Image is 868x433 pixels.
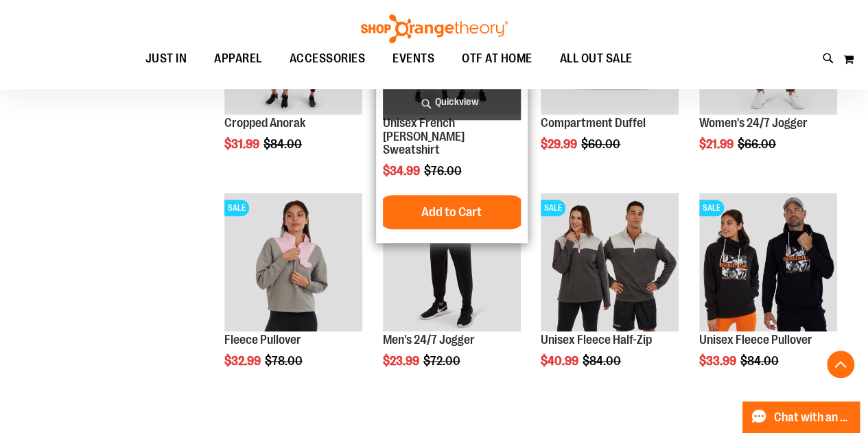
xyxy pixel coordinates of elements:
[224,193,362,331] img: Product image for Fleece Pullover
[541,193,679,331] img: Product image for Unisex Fleece Half Zip
[421,204,482,220] span: Add to Cart
[774,411,852,424] span: Chat with an Expert
[383,354,421,368] span: $23.99
[541,137,579,151] span: $29.99
[224,116,305,130] a: Cropped Anorak
[224,137,261,151] span: $31.99
[263,137,304,151] span: $84.00
[699,193,837,333] a: Product image for Unisex Fleece PulloverSALE
[699,333,812,347] a: Unisex Fleece Pullover
[376,186,528,402] div: product
[383,164,422,178] span: $34.99
[541,354,580,368] span: $40.99
[699,116,808,130] a: Women's 24/7 Jogger
[541,200,565,216] span: SALE
[290,43,366,74] span: ACCESSORIES
[383,84,521,120] a: Quickview
[699,137,736,151] span: $21.99
[383,193,521,333] a: Product image for 24/7 JoggerSALE
[224,354,263,368] span: $32.99
[224,333,301,347] a: Fleece Pullover
[740,354,781,368] span: $84.00
[692,186,844,402] div: product
[738,137,778,151] span: $66.00
[224,193,362,333] a: Product image for Fleece PulloverSALE
[218,186,369,402] div: product
[214,43,262,74] span: APPAREL
[541,116,646,130] a: Compartment Duffel
[742,401,860,433] button: Chat with an Expert
[827,351,854,378] button: Back To Top
[581,137,622,151] span: $60.00
[359,14,510,43] img: Shop Orangetheory
[699,193,837,331] img: Product image for Unisex Fleece Pullover
[383,333,475,347] a: Men's 24/7 Jogger
[383,193,521,331] img: Product image for 24/7 Jogger
[699,200,724,216] span: SALE
[392,43,434,74] span: EVENTS
[224,200,249,216] span: SALE
[462,43,532,74] span: OTF AT HOME
[699,354,738,368] span: $33.99
[383,116,465,157] a: Unisex French [PERSON_NAME] Sweatshirt
[583,354,623,368] span: $84.00
[423,354,462,368] span: $72.00
[145,43,187,74] span: JUST IN
[560,43,633,74] span: ALL OUT SALE
[534,186,685,402] div: product
[541,333,652,347] a: Unisex Fleece Half-Zip
[541,193,679,333] a: Product image for Unisex Fleece Half ZipSALE
[424,164,464,178] span: $76.00
[265,354,305,368] span: $78.00
[376,195,527,229] button: Add to Cart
